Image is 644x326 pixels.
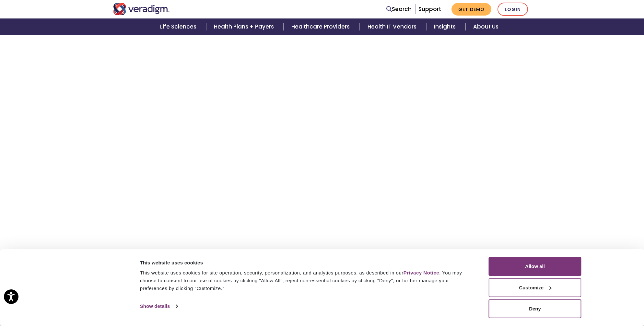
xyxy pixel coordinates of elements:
a: Support [418,5,441,13]
iframe: Drift Chat Widget [612,294,636,318]
a: Health IT Vendors [360,18,426,35]
button: Deny [489,299,581,318]
button: Customize [489,278,581,297]
a: Healthcare Providers [284,18,359,35]
a: Search [386,5,412,14]
a: About Us [465,18,506,35]
a: Get Demo [451,3,491,16]
a: Life Sciences [152,18,206,35]
a: Health Plans + Payers [206,18,284,35]
div: This website uses cookies for site operation, security, personalization, and analytics purposes, ... [140,269,474,292]
button: Allow all [489,257,581,276]
a: Show details [140,301,178,311]
a: Login [498,3,528,16]
div: This website uses cookies [140,259,474,267]
img: Veradigm logo [113,3,170,15]
a: Insights [426,18,465,35]
a: Privacy Notice [404,270,439,275]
